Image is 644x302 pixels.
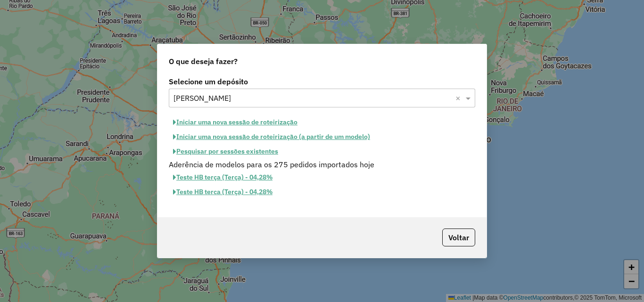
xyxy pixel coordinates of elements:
button: Teste HB terça (Terça) - 04,28% [169,170,277,185]
label: Selecione um depósito [169,76,475,87]
span: Clear all [455,92,463,104]
button: Iniciar uma nova sessão de roteirização [169,115,302,130]
div: Aderência de modelos para os 275 pedidos importados hoje [163,159,481,170]
button: Pesquisar por sessões existentes [169,144,282,159]
button: Iniciar uma nova sessão de roteirização (a partir de um modelo) [169,130,374,144]
button: Teste HB terca (Terça) - 04,28% [169,185,277,199]
span: O que deseja fazer? [169,56,238,67]
button: Voltar [442,229,475,246]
